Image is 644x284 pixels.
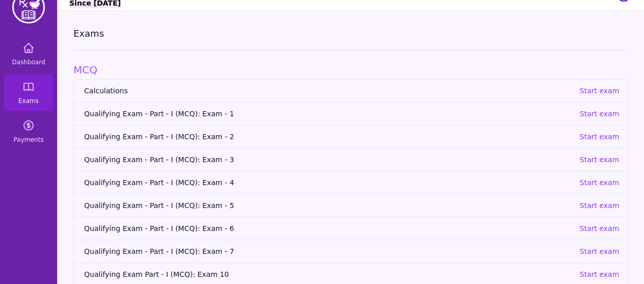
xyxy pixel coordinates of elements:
[4,113,53,150] a: Payments
[84,200,571,211] span: Qualifying Exam - Part - I (MCQ): Exam - 5
[74,125,627,148] a: Qualifying Exam - Part - I (MCQ): Exam - 2Start exam
[74,80,627,102] a: CalculationsStart exam
[84,246,571,256] span: Qualifying Exam - Part - I (MCQ): Exam - 7
[84,154,571,165] span: Qualifying Exam - Part - I (MCQ): Exam - 3
[4,36,53,72] a: Dashboard
[84,269,571,279] span: Qualifying Exam Part - I (MCQ): Exam 10
[579,86,619,96] p: Start exam
[579,177,619,188] p: Start exam
[18,97,39,105] span: Exams
[74,217,627,240] a: Qualifying Exam - Part - I (MCQ): Exam - 6Start exam
[73,63,628,77] h1: MCQ
[74,194,627,217] a: Qualifying Exam - Part - I (MCQ): Exam - 5Start exam
[74,148,627,171] a: Qualifying Exam - Part - I (MCQ): Exam - 3Start exam
[74,102,627,125] a: Qualifying Exam - Part - I (MCQ): Exam - 1Start exam
[84,132,571,142] span: Qualifying Exam - Part - I (MCQ): Exam - 2
[4,74,53,111] a: Exams
[84,109,571,119] span: Qualifying Exam - Part - I (MCQ): Exam - 1
[12,58,45,66] span: Dashboard
[14,136,44,144] span: Payments
[74,240,627,263] a: Qualifying Exam - Part - I (MCQ): Exam - 7Start exam
[579,246,619,256] p: Start exam
[579,200,619,211] p: Start exam
[579,223,619,234] p: Start exam
[84,223,571,234] span: Qualifying Exam - Part - I (MCQ): Exam - 6
[84,86,571,96] span: Calculations
[579,269,619,279] p: Start exam
[579,132,619,142] p: Start exam
[579,154,619,165] p: Start exam
[73,28,628,40] h3: Exams
[74,171,627,194] a: Qualifying Exam - Part - I (MCQ): Exam - 4Start exam
[579,109,619,119] p: Start exam
[84,177,571,188] span: Qualifying Exam - Part - I (MCQ): Exam - 4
